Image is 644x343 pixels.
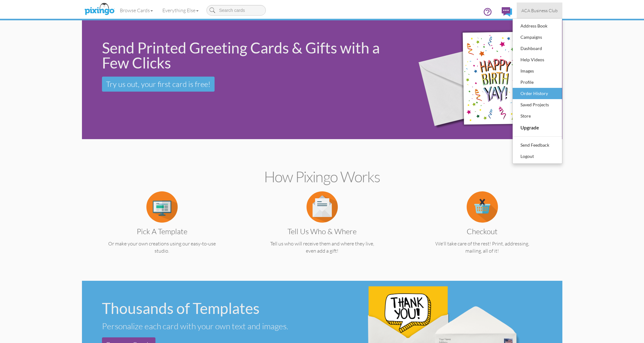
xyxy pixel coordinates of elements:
a: Everything Else [158,3,203,18]
a: Help Videos [513,54,562,65]
a: Order History [513,88,562,99]
span: ACA Business Club [521,8,558,13]
a: Saved Projects [513,99,562,110]
h3: Pick a Template [99,227,225,235]
div: Send Feedback [519,140,556,150]
a: Upgrade [513,122,562,134]
img: 942c5090-71ba-4bfc-9a92-ca782dcda692.png [407,12,558,148]
a: Dashboard [513,43,562,54]
a: Logout [513,151,562,162]
img: item.alt [467,191,498,223]
a: Send Feedback [513,139,562,151]
a: Images [513,65,562,77]
a: Store [513,110,562,122]
a: Campaigns [513,32,562,43]
div: Address Book [519,21,556,31]
a: Try us out, your first card is free! [102,77,215,92]
a: Pick a Template Or make your own creations using our easy-to-use studio. [94,203,230,255]
div: Images [519,66,556,76]
div: Profile [519,78,556,87]
a: Browse Cards [115,3,158,18]
h3: Tell us Who & Where [259,227,385,235]
div: Logout [519,152,556,161]
div: Help Videos [519,55,556,64]
span: Try us out, your first card is free! [106,79,210,89]
h3: Checkout [419,227,545,235]
div: Order History [519,89,556,98]
img: comments.svg [502,7,512,17]
input: Search cards [206,5,266,16]
img: pixingo logo [83,2,116,17]
a: Checkout We'll take care of the rest! Print, addressing, mailing, all of it! [414,203,550,255]
p: Or make your own creations using our easy-to-use studio. [94,240,230,255]
a: Profile [513,77,562,88]
p: We'll take care of the rest! Print, addressing, mailing, all of it! [414,240,550,255]
div: Saved Projects [519,100,556,109]
p: Tell us who will receive them and where they live, even add a gift! [254,240,390,255]
div: Personalize each card with your own text and images. [102,321,317,331]
img: item.alt [307,191,338,223]
div: Thousands of Templates [102,301,317,316]
div: Send Printed Greeting Cards & Gifts with a Few Clicks [102,40,397,70]
a: Address Book [513,20,562,32]
a: ACA Business Club [517,3,562,18]
a: Tell us Who & Where Tell us who will receive them and where they live, even add a gift! [254,203,390,255]
img: item.alt [146,191,178,223]
div: Campaigns [519,33,556,42]
div: Upgrade [519,123,556,133]
h2: How Pixingo works [93,169,551,185]
div: Store [519,111,556,121]
div: Dashboard [519,44,556,53]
